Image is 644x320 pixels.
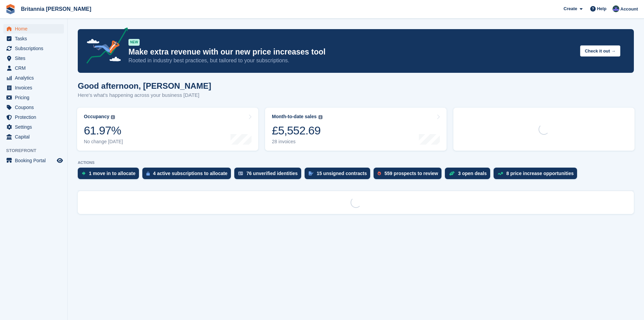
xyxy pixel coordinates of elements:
div: 4 active subscriptions to allocate [153,171,228,176]
a: 4 active subscriptions to allocate [142,168,234,183]
a: 1 move in to allocate [78,168,142,183]
a: menu [3,83,64,92]
a: menu [3,44,64,53]
div: 8 price increase opportunities [506,171,574,176]
a: menu [3,54,64,63]
p: ACTIONS [78,161,634,165]
span: Coupons [15,103,55,112]
img: Lee Cradock [613,5,619,12]
h1: Good afternoon, [PERSON_NAME] [78,81,211,90]
div: 76 unverified identities [246,171,298,176]
img: deal-1b604bf984904fb50ccaf53a9ad4b4a5d6e5aea283cecdc64d6e3604feb123c2.svg [449,171,455,176]
img: active_subscription_to_allocate_icon-d502201f5373d7db506a760aba3b589e785aa758c864c3986d89f69b8ff3... [146,171,150,176]
p: Rooted in industry best practices, but tailored to your subscriptions. [128,57,575,64]
div: 1 move in to allocate [89,171,136,176]
a: menu [3,103,64,112]
div: 28 invoices [272,139,322,145]
a: menu [3,122,64,132]
span: Sites [15,54,55,63]
a: Occupancy 61.97% No change [DATE] [77,108,258,151]
div: No change [DATE] [84,139,123,145]
a: menu [3,63,64,73]
img: stora-icon-8386f47178a22dfd0bd8f6a31ec36ba5ce8667c1dd55bd0f319d3a0aa187defe.svg [5,4,16,14]
img: verify_identity-adf6edd0f0f0b5bbfe63781bf79b02c33cf7c696d77639b501bdc392416b5a36.svg [238,171,243,175]
p: Here's what's happening across your business [DATE] [78,91,211,99]
a: Britannia [PERSON_NAME] [18,3,94,15]
span: Settings [15,122,55,132]
img: icon-info-grey-7440780725fd019a000dd9b08b2336e03edf1995a4989e88bcd33f0948082b44.svg [318,115,323,119]
div: 61.97% [84,124,123,137]
a: Month-to-date sales £5,552.69 28 invoices [265,108,446,151]
span: Booking Portal [15,156,55,165]
img: prospect-51fa495bee0391a8d652442698ab0144808aea92771e9ea1ae160a38d050c398.svg [378,171,381,175]
p: Make extra revenue with our new price increases tool [128,47,575,57]
div: 3 open deals [458,171,487,176]
a: Preview store [56,156,64,165]
div: 559 prospects to review [384,171,438,176]
span: Help [597,5,606,12]
span: Storefront [6,147,67,154]
span: Protection [15,112,55,122]
img: price-adjustments-announcement-icon-8257ccfd72463d97f412b2fc003d46551f7dbcb40ab6d574587a9cd5c0d94... [81,27,128,66]
img: move_ins_to_allocate_icon-fdf77a2bb77ea45bf5b3d319d69a93e2d87916cf1d5bf7949dd705db3b84f3ca.svg [82,171,86,175]
a: menu [3,112,64,122]
button: Check it out → [580,45,620,57]
img: price_increase_opportunities-93ffe204e8149a01c8c9dc8f82e8f89637d9d84a8eef4429ea346261dce0b2c0.svg [498,172,503,175]
img: icon-info-grey-7440780725fd019a000dd9b08b2336e03edf1995a4989e88bcd33f0948082b44.svg [111,115,115,119]
a: 8 price increase opportunities [494,168,580,183]
a: menu [3,156,64,165]
span: Capital [15,132,55,142]
a: menu [3,34,64,43]
span: Pricing [15,93,55,102]
div: NEW [128,39,140,46]
span: Analytics [15,73,55,83]
a: 15 unsigned contracts [305,168,374,183]
span: Subscriptions [15,44,55,53]
a: menu [3,132,64,142]
span: Tasks [15,34,55,43]
div: Month-to-date sales [272,114,316,120]
a: menu [3,24,64,34]
div: £5,552.69 [272,124,322,137]
a: 559 prospects to review [374,168,445,183]
span: Create [564,5,577,12]
a: 76 unverified identities [234,168,305,183]
img: contract_signature_icon-13c848040528278c33f63329250d36e43548de30e8caae1d1a13099fd9432cc5.svg [309,171,313,175]
span: Account [620,6,638,13]
a: menu [3,73,64,83]
a: menu [3,93,64,102]
div: 15 unsigned contracts [317,171,367,176]
div: Occupancy [84,114,109,120]
span: Invoices [15,83,55,92]
a: 3 open deals [445,168,494,183]
span: Home [15,24,55,34]
span: CRM [15,63,55,73]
